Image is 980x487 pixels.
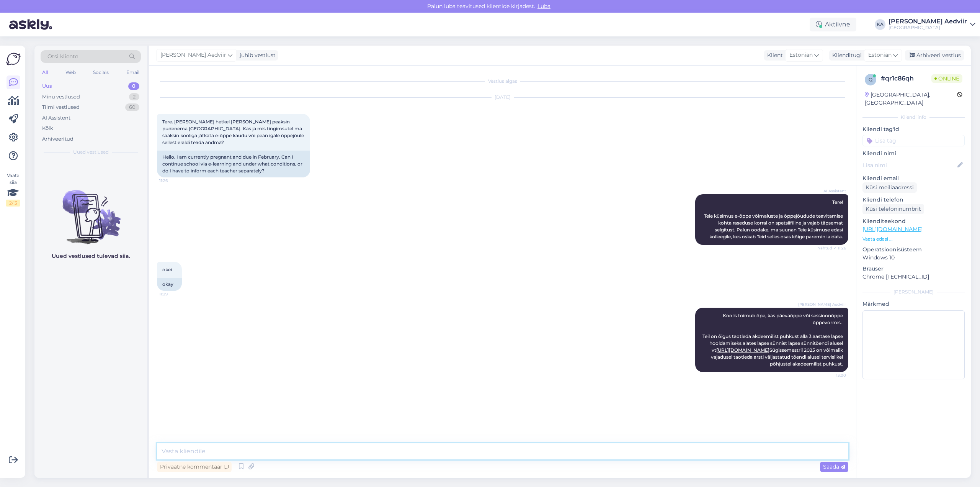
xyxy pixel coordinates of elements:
[889,18,967,25] div: [PERSON_NAME] Aedviir
[862,217,965,225] p: Klienditeekond
[817,188,846,194] span: AI Assistent
[42,135,73,143] div: Arhiveeritud
[160,51,226,59] span: [PERSON_NAME] Aedviir
[47,52,78,61] span: Otsi kliente
[862,236,965,243] p: Vaata edasi ...
[829,51,862,59] div: Klienditugi
[157,278,182,291] div: okay
[237,51,276,59] div: juhib vestlust
[810,18,856,31] div: Aktiivne
[42,93,80,101] div: Minu vestlused
[52,252,130,260] p: Uued vestlused tulevad siia.
[159,291,188,297] span: 11:29
[869,77,872,82] span: q
[157,151,310,177] div: Hello. I am currently pregnant and due in February. Can I continue school via e-learning and unde...
[129,93,139,101] div: 2
[862,196,965,204] p: Kliendi telefon
[73,149,109,156] span: Uued vestlused
[6,52,21,66] img: Askly Logo
[64,67,77,77] div: Web
[764,51,783,59] div: Klient
[862,300,965,308] p: Märkmed
[798,302,846,307] span: [PERSON_NAME] Aedviir
[162,267,172,272] span: okei
[817,372,846,378] span: 13:00
[41,67,49,77] div: All
[125,103,139,111] div: 60
[863,161,956,169] input: Lisa nimi
[716,347,769,353] a: [URL][DOMAIN_NAME]
[535,3,553,10] span: Luba
[6,200,20,207] div: 2 / 3
[862,114,965,121] div: Kliendi info
[128,82,139,90] div: 0
[905,50,964,61] div: Arhiveeri vestlus
[862,149,965,157] p: Kliendi nimi
[889,25,967,31] div: [GEOGRAPHIC_DATA]
[42,114,70,122] div: AI Assistent
[157,462,232,472] div: Privaatne kommentaar
[862,289,965,295] div: [PERSON_NAME]
[889,18,975,31] a: [PERSON_NAME] Aedviir[GEOGRAPHIC_DATA]
[42,125,53,132] div: Kõik
[91,67,110,77] div: Socials
[42,82,52,90] div: Uus
[162,119,305,145] span: Tere. [PERSON_NAME] hetkel [PERSON_NAME] peaksin pudenema [GEOGRAPHIC_DATA]. Kas ja mis tingimsut...
[6,172,20,207] div: Vaata siia
[42,103,80,111] div: Tiimi vestlused
[817,245,846,251] span: Nähtud ✓ 11:26
[823,463,845,470] span: Saada
[157,78,848,85] div: Vestlus algas
[862,265,965,273] p: Brauser
[865,91,957,107] div: [GEOGRAPHIC_DATA], [GEOGRAPHIC_DATA]
[875,19,885,30] div: KA
[881,74,931,83] div: # qr1c86qh
[862,135,965,146] input: Lisa tag
[862,182,917,193] div: Küsi meiliaadressi
[862,273,965,281] p: Chrome [TECHNICAL_ID]
[931,74,962,83] span: Online
[862,246,965,254] p: Operatsioonisüsteem
[702,313,844,367] span: Koolis toimub õpe, kas päevaõppe või sessioonõppe õppevormis. Teil on õigus taotleda akdeemilist ...
[868,51,892,59] span: Estonian
[862,254,965,262] p: Windows 10
[125,67,141,77] div: Email
[34,176,147,245] img: No chats
[862,174,965,182] p: Kliendi email
[862,204,924,214] div: Küsi telefoninumbrit
[862,226,923,233] a: [URL][DOMAIN_NAME]
[157,94,848,101] div: [DATE]
[862,125,965,133] p: Kliendi tag'id
[789,51,813,59] span: Estonian
[159,178,188,184] span: 11:26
